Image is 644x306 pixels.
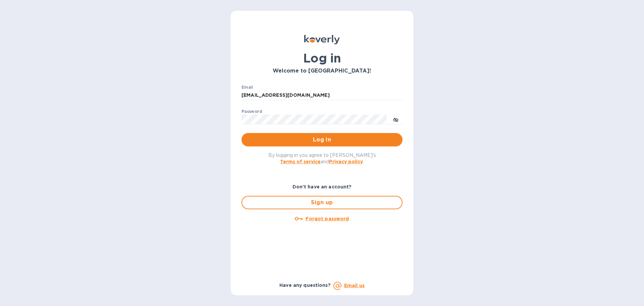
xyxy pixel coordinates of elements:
[280,159,321,164] a: Terms of service
[241,196,402,209] button: Sign up
[389,113,402,126] button: toggle password visibility
[306,216,349,221] u: Forgot password
[268,152,376,164] span: By logging in you agree to [PERSON_NAME]'s and .
[329,159,363,164] a: Privacy policy
[241,68,402,74] h3: Welcome to [GEOGRAPHIC_DATA]!
[292,184,352,189] b: Don't have an account?
[241,51,402,65] h1: Log in
[279,282,331,288] b: Have any questions?
[241,110,262,114] label: Password
[248,199,396,207] span: Sign up
[247,136,397,144] span: Log in
[304,35,340,44] img: Koverly
[241,133,402,146] button: Log in
[344,283,365,288] a: Email us
[241,90,402,100] input: Enter email address
[241,85,253,89] label: Email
